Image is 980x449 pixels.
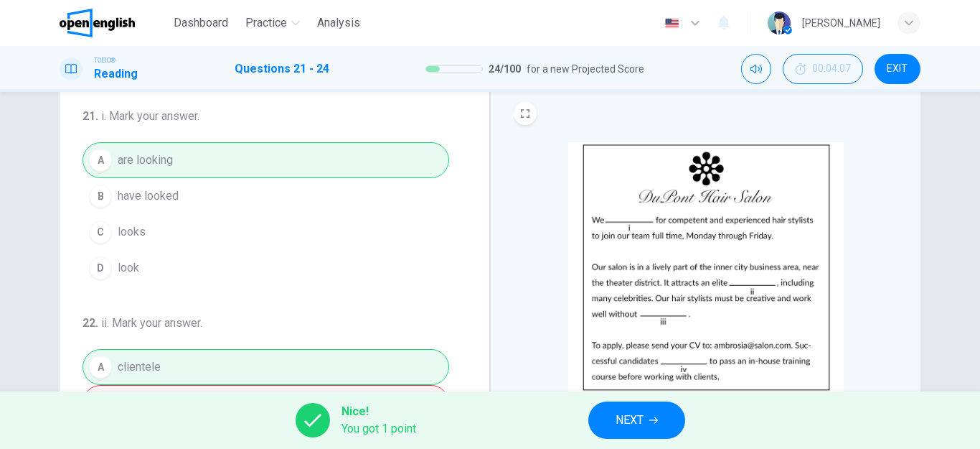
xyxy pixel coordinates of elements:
div: Mute [741,54,771,84]
img: undefined [568,142,844,393]
span: 21 . [83,109,98,123]
div: [PERSON_NAME] [802,14,880,32]
span: ii. Mark your answer. [101,316,202,330]
span: i. Mark your answer. [101,109,199,123]
button: NEXT [588,402,685,439]
span: Practice [245,14,287,32]
span: EXIT [887,63,908,75]
button: EXPAND [514,102,537,125]
button: Practice [240,10,306,36]
span: 24 / 100 [489,60,521,78]
div: Hide [783,54,863,84]
img: OpenEnglish logo [60,9,135,37]
span: You got 1 point [341,420,416,438]
a: OpenEnglish logo [60,9,168,37]
img: en [663,18,681,29]
button: Dashboard [168,10,234,36]
span: for a new Projected Score [527,60,644,78]
button: 00:04:07 [783,54,863,84]
img: Profile picture [768,11,791,34]
span: TOEIC® [94,55,116,65]
h1: Questions 21 - 24 [235,60,329,78]
button: EXIT [875,54,920,84]
span: 00:04:07 [812,63,851,75]
span: Analysis [317,14,360,32]
h1: Reading [94,65,138,83]
span: NEXT [616,410,644,430]
span: Dashboard [174,14,228,32]
button: Analysis [311,10,366,36]
span: Nice! [341,403,416,420]
span: 22 . [83,316,98,330]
